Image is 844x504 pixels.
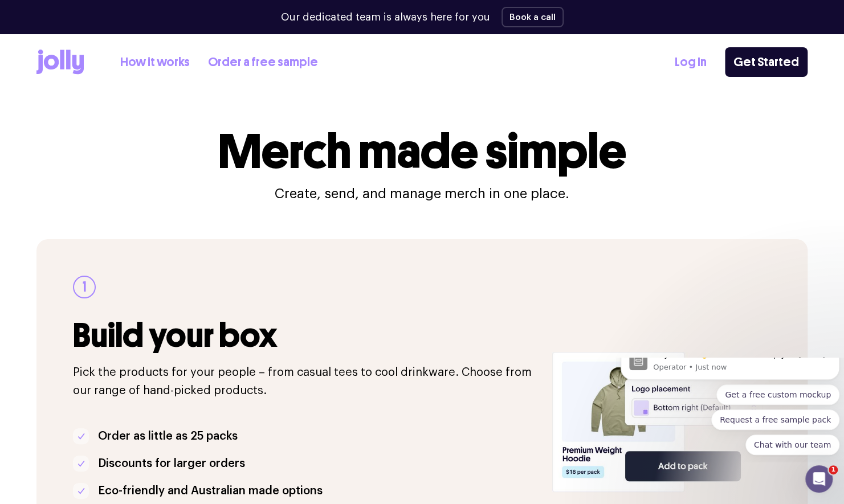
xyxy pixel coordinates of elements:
p: Order as little as 25 packs [98,427,238,445]
div: Quick reply options [5,27,223,97]
a: Log In [675,53,707,72]
a: Get Started [725,47,808,77]
button: Book a call [501,7,564,27]
a: How it works [120,53,190,72]
button: Quick reply: Chat with our team [129,77,223,97]
a: Order a free sample [208,53,318,72]
iframe: Intercom live chat [805,465,833,493]
p: Discounts for larger orders [98,454,245,473]
button: Quick reply: Request a free sample pack [95,52,223,72]
button: Quick reply: Get a free custom mockup [100,27,223,47]
p: Create, send, and manage merch in one place. [275,185,569,203]
h1: Merch made simple [218,128,626,175]
p: Our dedicated team is always here for you [281,10,490,25]
iframe: Intercom notifications message [616,358,844,462]
div: 1 [73,276,96,298]
p: Eco-friendly and Australian made options [98,482,323,500]
span: 1 [829,465,838,474]
p: Pick the products for your people – from casual tees to cool drinkware. Choose from our range of ... [73,363,539,400]
h3: Build your box [73,317,539,354]
p: Message from Operator, sent Just now [37,5,215,15]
